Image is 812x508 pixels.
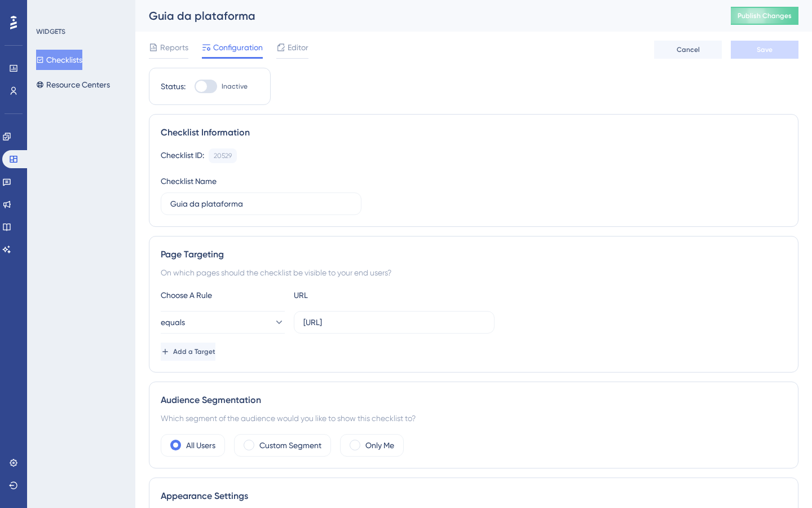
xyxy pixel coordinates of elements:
[186,439,215,452] label: All Users
[36,50,82,70] button: Checklists
[288,41,308,54] span: Editor
[161,316,185,329] span: equals
[222,82,248,91] span: Inactive
[757,45,773,54] span: Save
[161,411,787,425] div: Which segment of the audience would you like to show this checklist to?
[161,343,215,361] button: Add a Target
[161,266,787,279] div: On which pages should the checklist be visible to your end users?
[738,11,792,20] span: Publish Changes
[36,75,110,95] button: Resource Centers
[160,41,188,54] span: Reports
[161,148,204,163] div: Checklist ID:
[677,45,700,54] span: Cancel
[294,288,418,302] div: URL
[173,347,215,356] span: Add a Target
[161,288,285,302] div: Choose A Rule
[654,41,722,59] button: Cancel
[213,41,263,54] span: Configuration
[731,7,798,25] button: Publish Changes
[259,439,321,452] label: Custom Segment
[161,248,787,261] div: Page Targeting
[214,151,232,160] div: 20529
[36,27,65,36] div: WIDGETS
[161,126,787,139] div: Checklist Information
[731,41,798,59] button: Save
[303,316,485,329] input: yourwebsite.com/path
[161,311,285,334] button: equals
[161,80,186,93] div: Status:
[149,8,703,24] div: Guia da plataforma
[365,439,394,452] label: Only Me
[161,489,787,503] div: Appearance Settings
[170,198,352,210] input: Type your Checklist name
[161,393,787,407] div: Audience Segmentation
[161,174,217,188] div: Checklist Name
